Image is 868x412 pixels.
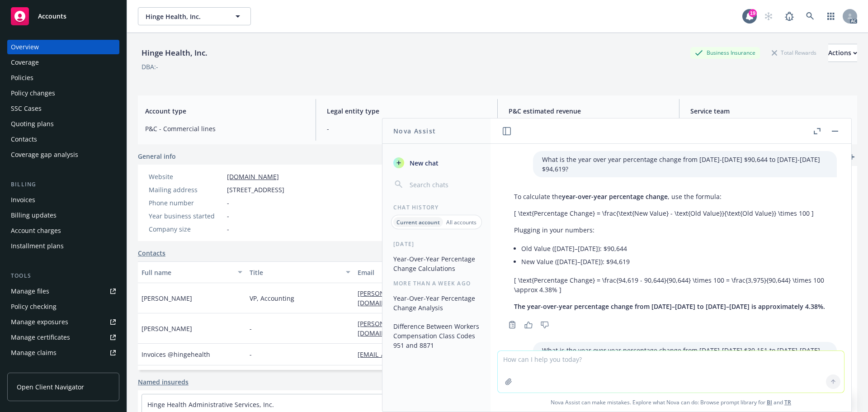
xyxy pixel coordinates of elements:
div: Policy checking [11,299,57,314]
a: [EMAIL_ADDRESS][DOMAIN_NAME] [358,350,471,359]
div: Tools [7,271,119,280]
span: year-over-year percentage change [562,192,668,201]
input: Search chats [408,178,480,191]
a: Hinge Health Administrative Services, Inc. [147,400,274,409]
div: Hinge Health, Inc. [138,47,211,59]
a: Accounts [7,4,119,29]
a: Report a Bug [780,7,798,25]
div: 19 [749,9,757,17]
span: - [250,350,252,359]
span: Nova Assist can make mistakes. Explore what Nova can do: Browse prompt library for and [494,393,848,412]
div: Chat History [382,204,491,211]
span: - [227,224,229,234]
span: - [250,324,252,333]
div: Company size [149,224,223,234]
a: Policies [7,71,119,85]
p: All accounts [446,218,476,226]
span: New chat [408,158,439,168]
div: Manage certificates [11,330,70,345]
button: New chat [390,155,483,171]
a: [DOMAIN_NAME] [227,172,279,181]
a: Billing updates [7,208,119,223]
a: Coverage [7,55,119,70]
span: VP, Accounting [250,294,294,303]
p: [ \text{Percentage Change} = \frac{\text{New Value} - \text{Old Value}}{\text{Old Value}} \times ... [514,208,828,218]
div: Installment plans [11,239,64,253]
button: Title [246,261,354,283]
div: Email [358,268,520,277]
a: Manage certificates [7,330,119,345]
button: Thumbs down [538,318,552,331]
button: Email [354,261,534,283]
span: P&C - Commercial lines [145,124,305,133]
button: Full name [138,261,246,283]
a: Start snowing [759,7,778,25]
div: Mailing address [149,185,223,194]
a: Account charges [7,223,119,238]
a: Quoting plans [7,117,119,131]
span: [PERSON_NAME] [142,324,192,333]
a: Named insureds [138,377,189,387]
a: Manage claims [7,346,119,360]
a: Contacts [138,248,165,258]
h1: Nova Assist [393,126,436,136]
p: What is the year over year percentage change from [DATE]-[DATE] $30,151 to [DATE]-[DATE] $58,054 [542,346,828,365]
span: General info [138,152,176,161]
li: Old Value ([DATE]–[DATE]): $90,644 [521,242,828,255]
a: Search [801,7,819,25]
button: Year-Over-Year Percentage Change Analysis [390,291,483,315]
div: Website [149,172,223,181]
div: Manage files [11,284,49,298]
a: Switch app [822,7,840,25]
div: Quoting plans [11,117,54,131]
button: Difference Between Workers Compensation Class Codes 951 and 8871 [390,319,483,353]
div: Total Rewards [767,47,821,58]
div: Phone number [149,198,223,208]
a: Manage exposures [7,315,119,329]
div: [DATE] [382,240,491,248]
div: DBA: - [142,62,158,71]
button: Hinge Health, Inc. [138,7,251,25]
div: Policy changes [11,86,55,100]
p: What is the year over year percentage change from [DATE]-[DATE] $90,644 to [DATE]-[DATE] $94,619? [542,155,828,174]
p: To calculate the , use the formula: [514,192,828,201]
p: Current account [396,218,440,226]
span: Service team [690,106,850,116]
span: Account type [145,106,305,116]
a: Overview [7,40,119,54]
div: Coverage gap analysis [11,147,78,162]
div: Billing [7,180,119,189]
div: More than a week ago [382,279,491,287]
li: New Value ([DATE]–[DATE]): $94,619 [521,255,828,268]
div: Full name [142,268,232,277]
p: [ \text{Percentage Change} = \frac{94,619 - 90,644}{90,644} \times 100 = \frac{3,975}{90,644} \ti... [514,275,828,294]
a: [PERSON_NAME][EMAIL_ADDRESS][PERSON_NAME][DOMAIN_NAME] [358,319,513,337]
button: Year-Over-Year Percentage Change Calculations [390,251,483,276]
a: SSC Cases [7,101,119,116]
a: Contacts [7,132,119,147]
div: Year business started [149,211,223,221]
a: [PERSON_NAME][EMAIL_ADDRESS][PERSON_NAME][DOMAIN_NAME] [358,289,513,307]
a: Policy checking [7,299,119,314]
span: Open Client Navigator [17,382,84,392]
span: - [227,211,229,221]
a: Manage files [7,284,119,298]
span: [STREET_ADDRESS] [227,185,284,194]
a: Coverage gap analysis [7,147,119,162]
div: Account charges [11,223,61,238]
svg: Copy to clipboard [508,321,516,329]
div: Manage claims [11,346,57,360]
div: Contacts [11,132,37,147]
span: The year-over-year percentage change from [DATE]–[DATE] to [DATE]–[DATE] is approximately 4.38%. [514,302,825,311]
span: - [327,124,486,133]
div: Invoices [11,193,35,207]
span: Legal entity type [327,106,486,116]
p: Plugging in your numbers: [514,225,828,235]
a: Policy changes [7,86,119,100]
div: Business Insurance [690,47,760,58]
span: [PERSON_NAME] [142,294,192,303]
span: Invoices @hingehealth [142,350,210,359]
div: SSC Cases [11,101,42,116]
a: Manage BORs [7,361,119,375]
